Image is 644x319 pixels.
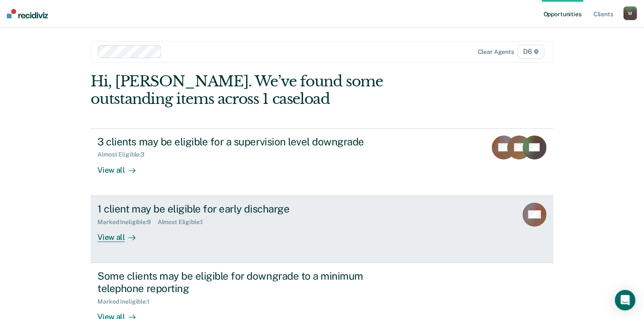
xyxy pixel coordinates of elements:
div: View all [97,225,145,242]
a: 1 client may be eligible for early dischargeMarked Ineligible:9Almost Eligible:1View all [91,196,553,263]
span: D6 [518,45,544,59]
button: M [623,6,637,20]
a: 3 clients may be eligible for a supervision level downgradeAlmost Eligible:3View all [91,128,553,196]
div: Marked Ineligible : 1 [97,298,156,305]
div: Marked Ineligible : 9 [97,219,157,226]
div: Some clients may be eligible for downgrade to a minimum telephone reporting [97,270,397,295]
div: Hi, [PERSON_NAME]. We’ve found some outstanding items across 1 caseload [91,73,461,108]
div: View all [97,158,145,175]
div: Clear agents [478,48,514,56]
div: Almost Eligible : 3 [97,151,151,158]
div: Almost Eligible : 1 [158,219,210,226]
div: 3 clients may be eligible for a supervision level downgrade [97,136,397,148]
div: Open Intercom Messenger [615,290,635,310]
div: 1 client may be eligible for early discharge [97,203,397,215]
img: Recidiviz [7,9,48,18]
